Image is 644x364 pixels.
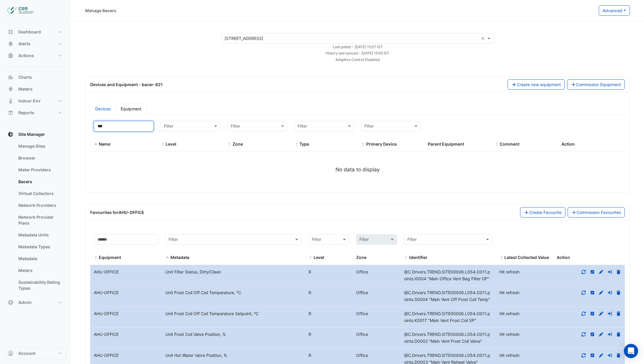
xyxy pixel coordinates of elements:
[8,131,14,137] app-icon: Site Manager
[8,74,14,80] app-icon: Charts
[5,297,66,308] button: Admin
[14,211,66,229] a: Network Provider Plans
[598,353,604,358] a: Full Edit
[90,269,162,276] div: AHU-OFFICE
[404,255,408,260] span: Identifier
[314,255,324,260] span: Level
[94,142,98,147] span: Name
[557,255,570,260] span: Action
[18,86,33,92] span: Meters
[499,353,519,358] span: Hit refresh
[90,166,625,173] div: No data to display
[581,269,586,274] a: Refresh
[14,199,66,211] a: Network Providers
[356,255,367,260] span: Zone
[5,71,66,83] button: Charts
[14,176,66,188] a: Bacers
[5,50,66,62] button: Actions
[162,352,305,359] div: Unit Hot Water Valve Position, %
[18,74,32,80] span: Charts
[5,26,66,38] button: Dashboard
[18,350,35,356] span: Account
[428,141,464,146] span: Parent Equipment
[299,141,309,146] span: Type
[568,207,625,218] a: Commission Favourites
[581,332,586,337] a: Refresh
[616,311,621,316] a: Delete
[481,35,486,41] span: Clear
[94,255,98,260] span: Equipment
[326,51,389,55] small: Tue 14-Oct-2025 15:55 BST
[85,7,116,14] div: Manage Bacers
[116,103,146,115] a: Equipment
[590,269,595,274] a: Inline Edit
[353,331,400,338] div: Office
[8,29,14,35] app-icon: Dashboard
[508,79,565,90] button: Create new equipment
[90,289,162,296] div: AHU-OFFICE
[18,110,34,116] span: Reports
[561,141,575,146] span: Action
[590,353,595,358] a: Inline Edit
[18,41,30,47] span: Alerts
[366,141,397,146] span: Primary Device
[305,352,353,359] div: R
[616,353,621,358] a: Delete
[500,141,519,146] span: Comment
[590,290,595,295] a: Inline Edit
[99,255,121,260] span: Equipment
[499,332,519,337] span: Hit refresh
[404,311,490,323] span: Identifier
[353,352,400,359] div: Office
[607,353,613,358] a: Move to different equipment
[227,142,232,147] span: Zone
[499,269,519,274] span: Hit refresh
[5,347,66,359] button: Account
[90,103,116,115] a: Devices
[162,331,305,338] div: Unit Frost Coil Valve Position, %
[598,290,604,295] a: Full Edit
[590,332,595,337] a: Inline Edit
[499,311,519,316] span: Hit refresh
[598,332,604,337] a: Full Edit
[90,310,162,317] div: AHU-OFFICE
[14,152,66,164] a: Browser
[598,269,604,274] a: Full Edit
[409,255,427,260] span: Identifier
[14,229,66,241] a: Metadata Units
[499,290,519,295] span: Hit refresh
[14,241,66,253] a: Metadata Types
[333,45,382,49] small: Tue 14-Oct-2025 15:57 BST
[616,290,621,295] a: Delete
[404,269,490,281] span: Identifier
[590,311,595,316] a: Inline Edit
[165,255,170,260] span: Metadata
[161,142,165,147] span: Level
[607,269,613,274] a: Move to different equipment
[607,290,613,295] a: Move to different equipment
[495,142,499,147] span: Comment
[14,188,66,199] a: Virtual Collectors
[305,269,353,276] div: R
[8,299,14,305] app-icon: Admin
[18,98,41,104] span: Indoor Env
[14,164,66,176] a: Meter Providers
[5,83,66,95] button: Meters
[14,265,66,276] a: Meters
[353,234,400,245] div: Please select Filter first
[18,131,45,137] span: Site Manager
[8,53,14,59] app-icon: Actions
[361,142,365,147] span: Primary Device
[18,29,41,35] span: Dashboard
[14,140,66,152] a: Manage Sites
[305,310,353,317] div: R
[14,253,66,265] a: Metadata
[5,38,66,50] button: Alerts
[87,81,504,88] div: Devices and Equipment - bacer-821
[8,98,14,104] app-icon: Indoor Env
[99,141,110,146] span: Name
[5,140,66,297] div: Site Manager
[607,311,613,316] a: Move to different equipment
[335,57,380,62] small: Adaptive Control Disabled
[598,311,604,316] a: Full Edit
